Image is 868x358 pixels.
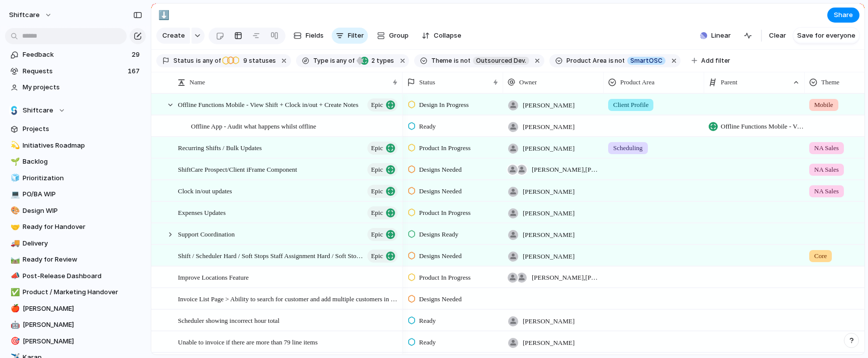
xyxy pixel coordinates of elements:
[178,228,235,240] span: Support Coordination
[173,56,194,65] span: Status
[721,122,804,132] span: Offline Functions Mobile - View Shift + Clock in/out + Create Notes
[821,77,839,87] span: Theme
[5,47,146,62] a: Feedback29
[11,319,18,331] div: 🤖
[5,171,146,186] div: 🧊Prioritization
[178,271,249,283] span: Improve Locations Feature
[5,138,146,153] div: 💫Initiatives Roadmap
[23,124,142,134] span: Projects
[630,56,662,65] span: SmartOSC
[566,56,607,65] span: Product Area
[419,165,462,175] span: Designs Needed
[5,301,146,316] div: 🍎[PERSON_NAME]
[814,100,833,110] span: Mobile
[128,66,142,76] span: 167
[5,154,146,169] a: 🌱Backlog
[419,273,471,283] span: Product In Progress
[11,287,18,298] div: ✅
[419,229,458,240] span: Designs Ready
[367,206,398,219] button: Epic
[471,55,531,66] button: Outsourced Dev.
[9,287,19,297] button: ✅
[9,141,19,151] button: 💫
[5,122,146,137] a: Projects
[519,77,537,87] span: Owner
[711,31,731,41] span: Linear
[769,31,786,41] span: Clear
[222,55,278,66] button: 9 statuses
[178,185,232,196] span: Clock in/out updates
[23,66,125,76] span: Requests
[459,56,470,65] span: not
[834,10,853,20] span: Share
[132,50,142,60] span: 29
[9,255,19,265] button: 🛤️
[523,144,574,154] span: [PERSON_NAME]
[23,222,142,232] span: Ready for Handover
[371,98,383,112] span: Epic
[9,189,19,199] button: 💻
[523,208,574,218] span: [PERSON_NAME]
[367,142,398,155] button: Epic
[371,227,383,242] span: Epic
[9,271,19,281] button: 📣
[454,56,459,65] span: is
[178,142,262,153] span: Recurring Shifts / Bulk Updates
[5,203,146,218] a: 🎨Design WIP
[371,249,383,263] span: Epic
[23,336,142,346] span: [PERSON_NAME]
[5,219,146,234] div: 🤝Ready for Handover
[367,163,398,176] button: Epic
[9,238,19,249] button: 🚚
[419,337,436,347] span: Ready
[11,205,18,216] div: 🎨
[162,31,185,41] span: Create
[701,56,730,65] span: Add filter
[367,228,398,241] button: Epic
[178,163,297,175] span: ShiftCare Prospect/Client iFrame Component
[372,28,414,44] button: Group
[5,285,146,300] a: ✅Product / Marketing Handover
[523,122,574,132] span: [PERSON_NAME]
[240,57,249,64] span: 9
[201,56,221,65] span: any of
[814,251,827,261] span: Core
[371,184,383,198] span: Epic
[240,56,276,65] span: statuses
[476,56,526,65] span: Outsourced Dev.
[5,252,146,267] a: 🛤️Ready for Review
[23,304,142,314] span: [PERSON_NAME]
[196,56,201,65] span: is
[419,294,462,304] span: Designs Needed
[189,77,205,87] span: Name
[194,55,223,66] button: isany of
[9,173,19,183] button: 🧊
[419,251,462,261] span: Designs Needed
[23,287,142,297] span: Product / Marketing Handover
[721,77,737,87] span: Parent
[158,8,169,22] div: ⬇️
[11,270,18,282] div: 📣
[797,31,855,41] span: Save for everyone
[389,31,409,41] span: Group
[523,230,574,240] span: [PERSON_NAME]
[523,316,574,326] span: [PERSON_NAME]
[5,269,146,284] a: 📣Post-Release Dashboard
[9,206,19,216] button: 🎨
[419,208,471,218] span: Product In Progress
[5,334,146,349] a: 🎯[PERSON_NAME]
[178,314,279,326] span: Scheduler showing incorrect hour total
[814,165,839,175] span: NA Sales
[814,186,839,196] span: NA Sales
[178,206,226,218] span: Expenses Updates
[328,55,357,66] button: isany of
[23,189,142,199] span: PO/BA WIP
[11,237,18,249] div: 🚚
[335,56,355,65] span: any of
[371,141,383,155] span: Epic
[607,55,627,66] button: isnot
